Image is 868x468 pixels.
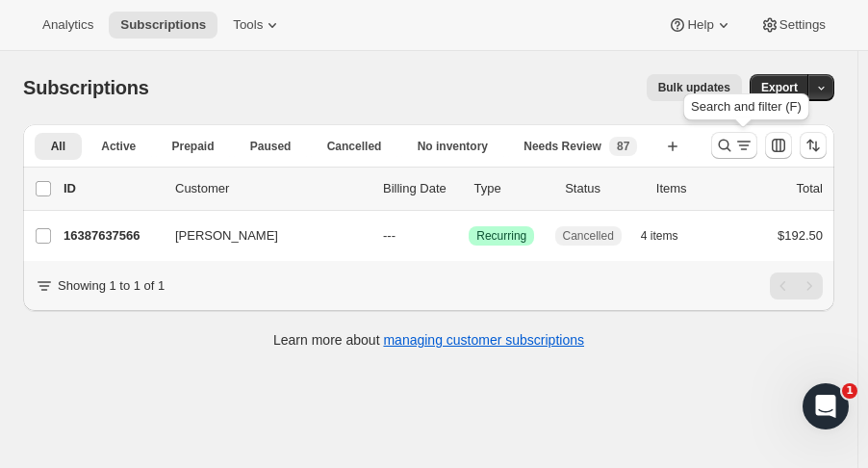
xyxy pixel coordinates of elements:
[476,228,526,244] span: Recurring
[250,139,292,154] span: Paused
[565,179,641,198] p: Status
[51,139,65,154] span: All
[687,17,713,33] span: Help
[523,139,601,154] span: Needs Review
[474,179,550,198] div: Type
[711,132,757,159] button: Search and filter results
[418,139,488,154] span: No inventory
[35,164,136,184] button: More views
[23,77,149,98] span: Subscriptions
[647,74,742,101] button: Bulk updates
[120,17,206,33] span: Subscriptions
[164,221,356,251] button: [PERSON_NAME]
[803,383,849,429] iframe: Intercom live chat
[64,179,823,198] div: IDCustomerBilling DateTypeStatusItemsTotal
[383,332,584,348] a: managing customer subscriptions
[617,139,629,154] span: 87
[800,132,827,159] button: Sort the results
[656,179,732,198] div: Items
[327,139,382,154] span: Cancelled
[172,139,215,154] span: Prepaid
[383,228,396,243] span: ---
[42,17,93,33] span: Analytics
[765,132,792,159] button: Customize table column order and visibility
[233,17,263,33] span: Tools
[64,222,823,249] div: 16387637566[PERSON_NAME]---SuccessRecurringCancelled4 items$192.50
[657,133,688,160] button: Create new view
[761,80,798,95] span: Export
[64,179,160,198] p: ID
[778,228,823,243] span: $192.50
[842,383,857,399] span: 1
[779,17,826,33] span: Settings
[31,12,105,39] button: Analytics
[641,228,678,244] span: 4 items
[58,276,165,296] p: Showing 1 to 1 of 1
[101,139,136,154] span: Active
[750,74,809,101] button: Export
[563,228,614,244] span: Cancelled
[770,273,823,299] nav: Pagination
[175,226,278,246] span: [PERSON_NAME]
[658,80,730,95] span: Bulk updates
[64,226,160,246] p: 16387637566
[641,222,700,249] button: 4 items
[797,179,823,198] p: Total
[383,179,459,198] p: Billing Date
[109,12,217,39] button: Subscriptions
[221,12,294,39] button: Tools
[749,12,837,39] button: Settings
[656,12,744,39] button: Help
[273,330,584,350] p: Learn more about
[175,179,368,198] p: Customer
